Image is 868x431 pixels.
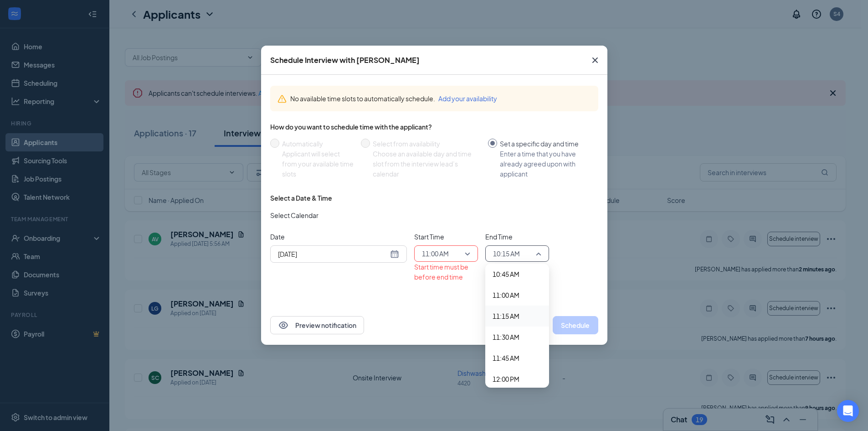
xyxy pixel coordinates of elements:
span: 11:30 AM [493,332,519,342]
button: Close [583,46,607,75]
div: Select a Date & Time [270,193,332,203]
div: Select from availability [373,139,481,149]
div: Enter a time that you have already agreed upon with applicant [500,149,591,179]
div: Choose an available day and time slot from the interview lead’s calendar [373,149,481,179]
svg: Eye [278,320,289,331]
span: 11:00 AM [493,290,519,300]
span: Start Time [414,232,478,242]
input: Aug 27, 2025 [278,249,388,259]
div: Automatically [282,139,354,149]
span: 10:15 AM [493,247,520,260]
span: End Time [485,232,549,242]
span: 11:15 AM [493,311,519,321]
div: Applicant will select from your available time slots [282,149,354,179]
button: EyePreview notification [270,316,364,334]
button: Add your availability [438,93,497,104]
div: Open Intercom Messenger [837,400,859,422]
div: Set a specific day and time [500,139,591,149]
svg: Cross [590,55,601,66]
span: Date [270,232,407,242]
svg: Warning [277,94,287,104]
span: 12:00 PM [493,374,519,384]
div: Start time must be before end time [414,262,478,282]
span: 11:00 AM [422,247,449,260]
span: Select Calendar [270,210,318,220]
span: 11:45 AM [493,353,519,363]
div: No available time slots to automatically schedule. [290,93,591,104]
button: Schedule [553,316,598,334]
div: Schedule Interview with [PERSON_NAME] [270,55,420,65]
span: 10:45 AM [493,269,519,279]
div: How do you want to schedule time with the applicant? [270,122,598,131]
